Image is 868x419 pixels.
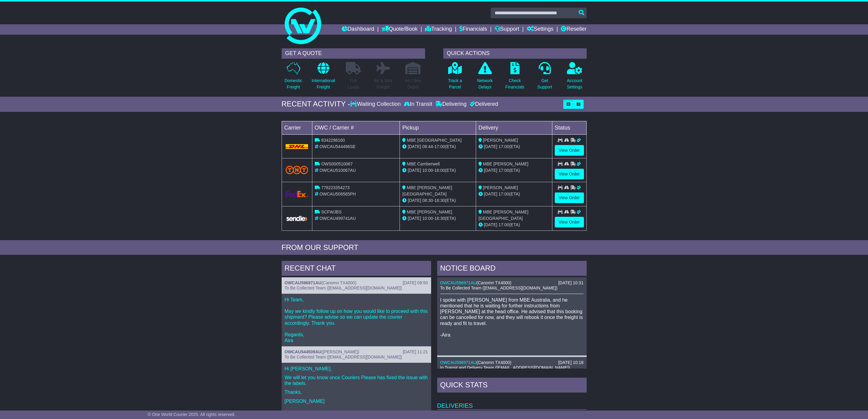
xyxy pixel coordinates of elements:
span: 10:00 [422,168,433,173]
div: [DATE] 10:31 [558,280,583,286]
div: (ETA) [479,167,550,174]
span: 08:44 [422,144,433,149]
span: 17:00 [499,192,509,196]
a: Support [495,24,519,35]
span: 17:00 [434,144,445,149]
div: - (ETA) [402,197,473,204]
td: Carrier [282,121,312,134]
div: [DATE] 11:21 [403,349,428,355]
span: [PERSON_NAME] [483,138,518,143]
span: 08:30 [422,198,433,203]
a: OWCAU596971AU [440,360,477,365]
a: Quote/Book [382,24,417,35]
div: [DATE] 10:18 [558,360,583,365]
div: GET A QUOTE [282,48,425,59]
span: SCFWJBS [321,209,341,214]
span: 16:30 [434,198,445,203]
div: QUICK ACTIONS [443,48,587,59]
a: Financials [459,24,487,35]
img: DHL.png [286,144,308,149]
p: [PERSON_NAME] [285,398,428,404]
a: OWCAU596971AU [285,280,321,285]
div: ( ) [440,280,584,286]
a: OWCAU596971AU [440,280,477,285]
div: (ETA) [479,222,550,228]
p: Air / Sea Depot [405,78,421,90]
span: [DATE] [408,216,421,221]
div: RECENT CHAT [282,261,431,277]
div: FROM OUR SUPPORT [282,243,587,252]
td: Delivery [476,121,552,134]
p: Get Support [537,78,552,90]
p: Full Loads [346,78,361,90]
a: View Order [555,145,584,156]
img: GetCarrierServiceLogo [286,215,308,222]
div: Waiting Collection [350,101,402,108]
span: Canomn TX4000 [323,280,355,285]
span: To Be Collected Team ([EMAIL_ADDRESS][DOMAIN_NAME]) [440,286,558,290]
span: OWCAU510067AU [319,168,356,173]
p: Thanks, [285,389,428,395]
span: MBE [PERSON_NAME] [407,209,452,214]
a: DomesticFreight [284,62,302,94]
div: In Transit [402,101,434,108]
a: CheckFinancials [505,62,525,94]
span: [DATE] [484,144,497,149]
div: [DATE] 09:50 [403,280,428,286]
a: OWCAU544509AU [285,349,321,354]
div: - (ETA) [402,215,473,222]
span: Canomn TX4000 [478,360,510,365]
a: Track aParcel [448,62,462,94]
p: Domestic Freight [284,78,302,90]
div: - (ETA) [402,167,473,174]
span: [DATE] [484,192,497,196]
div: - (ETA) [402,144,473,150]
span: MBE [PERSON_NAME] [483,161,528,166]
span: MBE Camberwell [407,161,440,166]
td: Status [552,121,586,134]
p: Check Financials [505,78,524,90]
div: NOTICE BOARD [437,261,587,277]
p: Network Delays [477,78,492,90]
span: [DATE] [484,168,497,173]
span: © One World Courier 2025. All rights reserved. [148,412,235,417]
span: MBE [PERSON_NAME][GEOGRAPHIC_DATA] [479,209,528,221]
a: NetworkDelays [477,62,493,94]
span: 16:30 [434,216,445,221]
a: View Order [555,192,584,203]
span: MBE [GEOGRAPHIC_DATA] [407,138,461,143]
img: GetCarrierServiceLogo [286,191,308,197]
a: View Order [555,217,584,227]
span: To Be Collected Team ([EMAIL_ADDRESS][DOMAIN_NAME]) [285,286,402,290]
span: 10:00 [422,216,433,221]
span: [PERSON_NAME] [323,349,358,354]
span: OWS000510067 [321,161,353,166]
a: Tracking [425,24,452,35]
span: MBE [PERSON_NAME][GEOGRAPHIC_DATA] [402,185,452,196]
span: [DATE] [408,168,421,173]
a: View Order [555,169,584,179]
span: In Transit and Delivery Team ([EMAIL_ADDRESS][DOMAIN_NAME]) [440,365,570,370]
span: [DATE] [408,144,421,149]
p: International Freight [312,78,335,90]
div: (ETA) [479,191,550,197]
span: 17:00 [499,168,509,173]
a: Reseller [561,24,586,35]
span: [PERSON_NAME] [483,185,518,190]
div: RECENT ACTIVITY - [282,100,350,109]
p: Hi [PERSON_NAME], [285,366,428,372]
span: To Be Collected Team ([EMAIL_ADDRESS][DOMAIN_NAME]) [285,355,402,359]
a: GetSupport [537,62,552,94]
span: Canomn TX4000 [478,280,510,285]
span: OWCAU506565PH [319,192,356,196]
span: 17:00 [499,222,509,227]
span: 16:00 [434,168,445,173]
td: OWC / Carrier # [312,121,400,134]
span: 17:00 [499,144,509,149]
td: Pickup [400,121,476,134]
p: Air & Sea Freight [374,78,392,90]
p: Track a Parcel [448,78,462,90]
span: OWCAU499741AU [319,216,356,221]
td: Deliveries [437,394,587,410]
a: Dashboard [342,24,374,35]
